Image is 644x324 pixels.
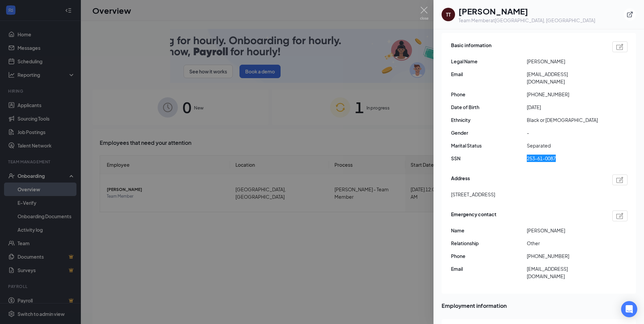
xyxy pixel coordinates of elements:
[458,5,595,17] h1: [PERSON_NAME]
[527,142,603,149] span: Separated
[451,70,527,78] span: Email
[621,301,637,317] div: Open Intercom Messenger
[527,239,603,247] span: Other
[446,11,451,18] div: TT
[451,142,527,149] span: Marital Status
[626,11,633,18] svg: ExternalLink
[527,91,603,98] span: [PHONE_NUMBER]
[527,252,603,260] span: [PHONE_NUMBER]
[451,174,470,185] span: Address
[527,70,603,85] span: [EMAIL_ADDRESS][DOMAIN_NAME]
[451,252,527,260] span: Phone
[451,58,527,65] span: Legal Name
[527,227,603,234] span: [PERSON_NAME]
[527,103,603,111] span: [DATE]
[458,17,595,24] div: Team Member at [GEOGRAPHIC_DATA], [GEOGRAPHIC_DATA]
[451,103,527,111] span: Date of Birth
[527,58,603,65] span: [PERSON_NAME]
[451,155,527,162] span: SSN
[451,41,491,52] span: Basic information
[451,129,527,136] span: Gender
[527,129,603,136] span: -
[451,116,527,124] span: Ethnicity
[442,301,636,310] span: Employment information
[451,210,496,221] span: Emergency contact
[451,265,527,272] span: Email
[624,8,636,21] button: ExternalLink
[451,239,527,247] span: Relationship
[527,116,603,124] span: Black or [DEMOGRAPHIC_DATA]
[527,265,603,280] span: [EMAIL_ADDRESS][DOMAIN_NAME]
[451,227,527,234] span: Name
[527,155,603,162] span: 253-61-0087
[451,91,527,98] span: Phone
[451,191,495,198] span: [STREET_ADDRESS]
